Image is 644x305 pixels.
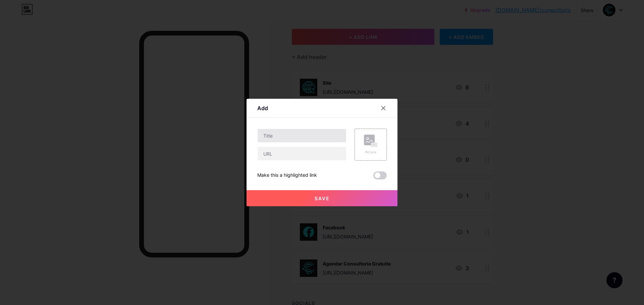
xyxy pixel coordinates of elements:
[247,190,397,206] button: Save
[258,147,346,160] input: URL
[364,150,377,155] div: Picture
[258,129,346,142] input: Title
[257,104,268,112] div: Add
[315,196,330,201] span: Save
[257,171,317,179] div: Make this a highlighted link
